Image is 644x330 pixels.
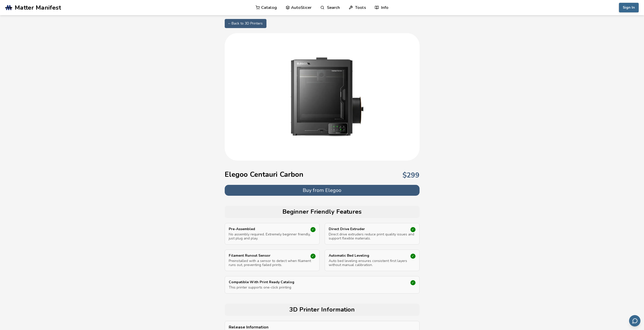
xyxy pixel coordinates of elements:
p: Release Information [229,325,416,329]
div: ✓ [410,254,416,259]
h2: Beginner Friendly Features [227,208,417,215]
div: ✓ [310,254,316,259]
span: Matter Manifest [15,4,61,11]
p: Direct Drive Extruder [329,227,403,231]
p: Direct drive extruders reduce print quality issues and support flexible materials. [329,232,416,240]
p: Pre-Assembled [229,227,303,231]
button: Buy from Elegoo [225,185,420,196]
h1: Elegoo Centauri Carbon [225,170,303,179]
p: Filament Runout Sensor [229,254,303,258]
p: Auto bed leveling ensures consistent first layers without manual calibration. [329,259,416,267]
div: ✓ [310,227,316,232]
a: ← Back to 3D Printers [225,19,266,28]
a: Compatible With Print Ready CatalogThis printer supports one-click printing✓ [229,280,416,290]
p: Compatible With Print Ready Catalog [229,280,387,284]
h2: 3D Printer Information [227,306,417,313]
button: Send feedback via email [629,315,640,326]
p: $ 299 [403,171,420,179]
div: ✓ [410,280,416,285]
p: Automatic Bed Leveling [329,254,403,258]
img: Elegoo Centauri Carbon [272,46,373,147]
p: No assembly required. Extremely beginner friendly, just plug and play. [229,232,316,240]
p: Preinstalled with a sensor to detect when filament runs out, preventing failed prints. [229,259,316,267]
button: Sign In [619,3,639,12]
p: This printer supports one-click printing [229,285,416,290]
div: ✓ [410,227,416,232]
